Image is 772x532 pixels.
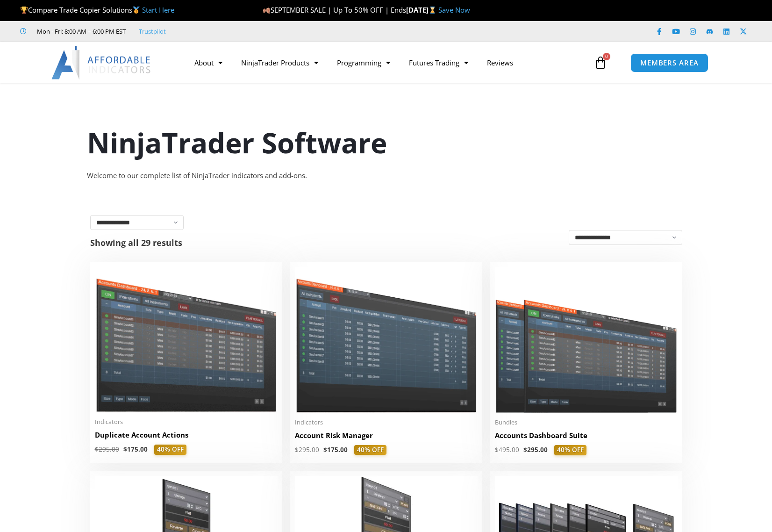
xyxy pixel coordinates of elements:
[495,267,678,413] img: Accounts Dashboard Suite
[123,445,127,453] span: $
[400,52,478,73] a: Futures Trading
[569,230,682,245] select: Shop order
[295,431,478,440] h2: Account Risk Manager
[95,445,99,453] span: $
[328,52,400,73] a: Programming
[323,446,327,454] span: $
[87,123,685,162] h1: NinjaTrader Software
[295,446,319,454] bdi: 295.00
[640,59,699,66] span: MEMBERS AREA
[95,445,119,453] bdi: 295.00
[263,5,406,14] span: SEPTEMBER SALE | Up To 50% OFF | Ends
[406,5,438,14] strong: [DATE]
[95,430,278,440] h2: Duplicate Account Actions
[87,169,685,182] div: Welcome to our complete list of NinjaTrader indicators and add-ons.
[35,26,126,37] span: Mon - Fri: 8:00 AM – 6:00 PM EST
[154,445,186,455] span: 40% OFF
[523,446,527,454] span: $
[295,431,478,445] a: Account Risk Manager
[495,446,499,454] span: $
[123,445,148,453] bdi: 175.00
[495,431,678,445] a: Accounts Dashboard Suite
[95,418,278,426] span: Indicators
[51,46,152,79] img: LogoAI | Affordable Indicators – NinjaTrader
[185,52,232,73] a: About
[495,446,519,454] bdi: 495.00
[263,7,270,14] img: 🍂
[295,446,299,454] span: $
[478,52,522,73] a: Reviews
[295,418,478,426] span: Indicators
[580,49,621,76] a: 0
[630,53,708,72] a: MEMBERS AREA
[495,418,678,426] span: Bundles
[603,53,610,60] span: 0
[438,5,470,14] a: Save Now
[232,52,328,73] a: NinjaTrader Products
[133,7,140,14] img: 🥇
[554,445,586,455] span: 40% OFF
[21,7,28,14] img: 🏆
[495,431,678,440] h2: Accounts Dashboard Suite
[139,26,166,37] a: Trustpilot
[323,446,348,454] bdi: 175.00
[429,7,436,14] img: ⌛
[20,5,174,14] span: Compare Trade Copier Solutions
[95,430,278,445] a: Duplicate Account Actions
[185,52,592,73] nav: Menu
[295,267,478,412] img: Account Risk Manager
[523,446,548,454] bdi: 295.00
[142,5,174,14] a: Start Here
[95,267,278,412] img: Duplicate Account Actions
[90,238,182,247] p: Showing all 29 results
[354,445,386,455] span: 40% OFF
